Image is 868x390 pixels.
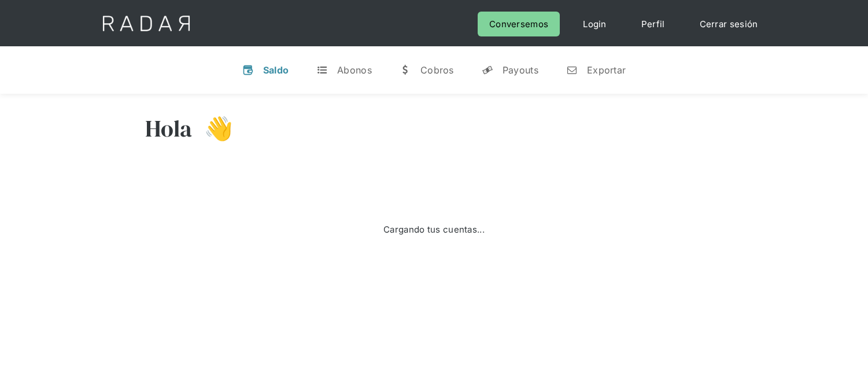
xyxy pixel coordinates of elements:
[478,12,560,36] a: Conversemos
[316,64,328,76] div: t
[263,64,289,76] div: Saldo
[503,64,538,76] div: Payouts
[337,64,372,76] div: Abonos
[193,114,233,143] h3: 👋
[400,64,411,76] div: w
[145,114,193,143] h3: Hola
[630,12,677,36] a: Perfil
[688,12,770,36] a: Cerrar sesión
[383,222,485,237] div: Cargando tus cuentas...
[571,12,618,36] a: Login
[566,64,578,76] div: n
[482,64,493,76] div: y
[242,64,254,76] div: v
[420,64,454,76] div: Cobros
[587,64,626,76] div: Exportar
